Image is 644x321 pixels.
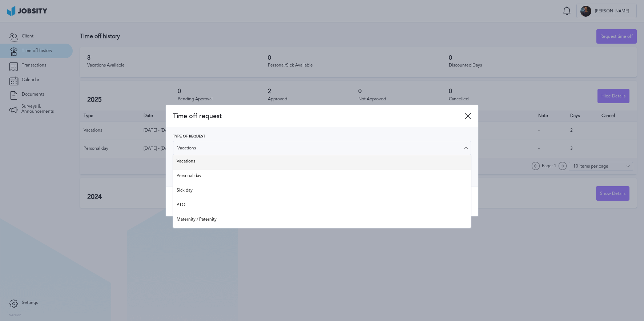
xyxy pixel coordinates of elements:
span: Type of Request [173,135,205,139]
span: Sick day [177,188,467,195]
span: Personal day [177,173,467,181]
span: Maternity / Paternity [177,217,467,224]
span: Vacations [177,159,467,166]
span: PTO [177,202,467,210]
span: Time off request [173,112,464,120]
